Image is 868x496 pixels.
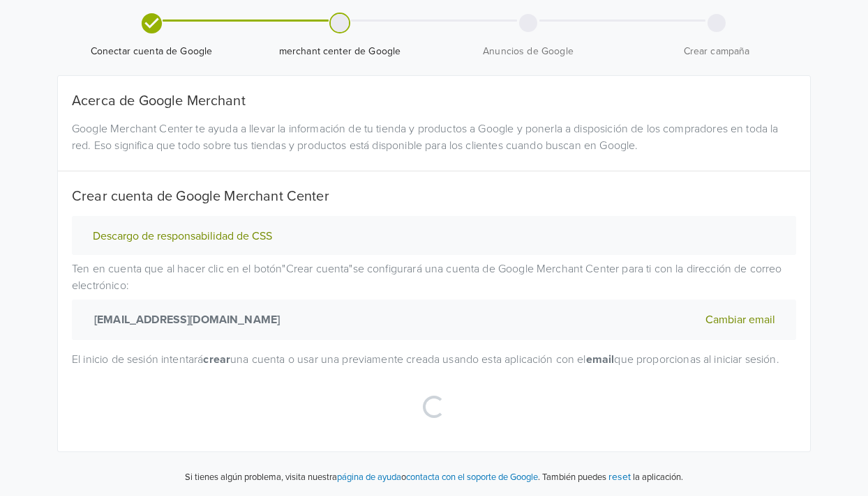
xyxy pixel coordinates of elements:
[440,45,617,59] span: Anuncios de Google
[406,472,538,483] a: contacta con el soporte de Google
[608,469,631,485] button: reset
[185,471,540,485] p: Si tienes algún problema, visita nuestra o .
[701,311,779,329] button: Cambiar email
[72,93,796,109] h5: Acerca de Google Merchant
[203,352,230,366] strong: crear
[61,121,807,154] div: Google Merchant Center te ayuda a llevar la información de tu tienda y productos a Google y poner...
[89,229,276,244] button: Descargo de responsabilidad de CSS
[337,472,401,483] a: página de ayuda
[63,45,240,59] span: Conectar cuenta de Google
[628,45,805,59] span: Crear campaña
[540,469,683,485] p: También puedes la aplicación.
[72,188,796,205] h5: Crear cuenta de Google Merchant Center
[72,351,796,368] p: El inicio de sesión intentará una cuenta o usar una previamente creada usando esta aplicación con...
[72,261,796,340] p: Ten en cuenta que al hacer clic en el botón " Crear cuenta " se configurará una cuenta de Google ...
[251,45,428,59] span: merchant center de Google
[89,311,280,328] strong: [EMAIL_ADDRESS][DOMAIN_NAME]
[586,352,615,366] strong: email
